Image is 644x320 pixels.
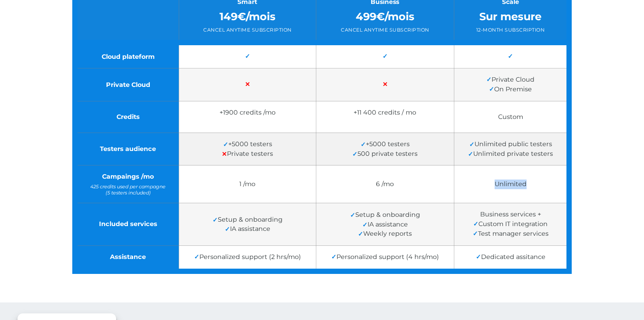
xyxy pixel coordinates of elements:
span: IA assistance [362,220,408,228]
span: ✕ [382,81,388,89]
td: Credits [75,101,179,133]
span: Business services + [480,210,541,218]
span: No expiration* [323,119,447,126]
span: Setup & onboarding [350,211,420,219]
span: ✓ [489,86,494,93]
span: ✓ [508,53,513,61]
span: ✕ [245,81,250,89]
span: ✓ [352,150,357,158]
span: ✓ [486,76,492,84]
span: ✓ [212,216,218,224]
span: ✓ [468,150,473,158]
span: +5000 testers [223,140,272,148]
span: ✓ [361,140,366,148]
span: Custom [498,113,523,121]
span: ✓ [358,230,363,238]
span: Test manager services [473,230,548,237]
td: Included services [75,203,179,245]
td: Dedicated assitance [454,246,569,272]
span: ✓ [382,53,388,61]
span: +11 400 credits / mo [354,109,416,117]
span: ✓ [473,230,478,238]
td: Personalized support (4 hrs/mo) [316,246,454,272]
span: +5000 testers [361,140,410,148]
span: ✓ [476,253,481,261]
td: Private Cloud On Premise [454,68,569,101]
div: Cancel anytime subscription [186,26,309,34]
span: ✓ [245,53,250,61]
span: ✓ [194,253,199,261]
td: Campaings /mo [75,165,179,203]
span: ✓ [473,220,478,228]
div: Cancel anytime subscription [323,26,447,34]
div: Sur mesure [461,9,560,25]
span: Unlimited private testers [468,150,553,158]
span: ✓ [350,211,355,219]
span: ✓ [225,226,230,234]
span: IA assistance [225,225,270,233]
td: 1 /mo [179,165,316,203]
span: ✕ [222,150,227,158]
td: Personalized support (2 hrs/mo) [179,246,316,272]
span: Private testers [222,150,273,158]
td: 6 /mo [316,165,454,203]
td: Testers audience [75,133,179,165]
span: +1900 credits /mo [219,109,276,117]
div: 149€/mois [186,9,309,25]
span: ✓ [469,140,474,148]
span: Unlimited public testers [469,140,552,148]
span: Custom IT integration [473,220,548,228]
div: 12-month subscription [461,26,560,34]
span: ✓ [331,253,336,261]
span: Setup & onboarding [212,216,283,223]
span: 500 private testers [352,150,418,158]
span: No expiration* [186,119,309,126]
td: Unlimited [454,165,569,203]
span: Weekly reports [358,230,412,237]
td: Private Cloud [75,68,179,101]
div: 499€/mois [323,9,447,25]
td: Cloud plateform [75,43,179,68]
span: 425 credits used per campagne (5 testers included) [84,183,172,196]
td: Assistance [75,246,179,272]
span: ✓ [362,221,368,229]
span: ✓ [223,140,228,148]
